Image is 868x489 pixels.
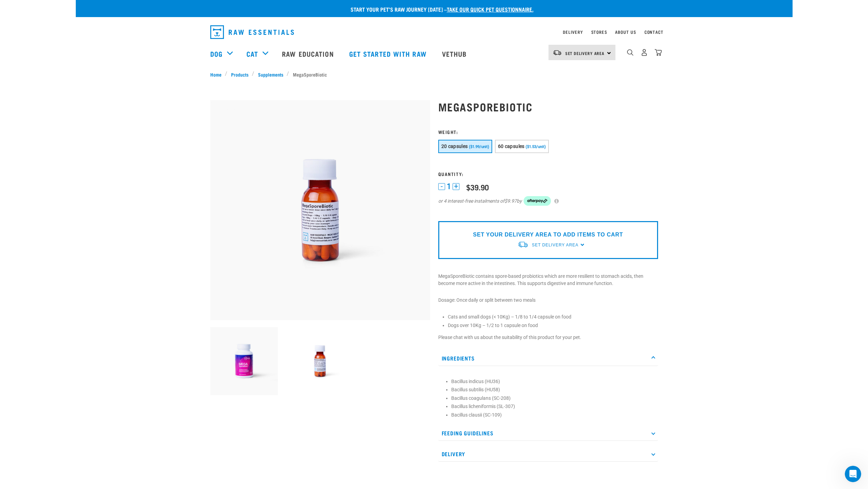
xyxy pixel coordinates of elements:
p: Feeding Guidelines [438,425,658,441]
a: Dog [210,49,223,59]
a: Contact [644,31,664,33]
div: $39.90 [466,183,489,191]
span: 20 capsules [441,144,468,149]
p: Please chat with us about the suitability of this product for your pet. [438,334,658,341]
img: home-icon@2x.png [655,49,662,56]
h1: MegaSporeBiotic [438,100,658,113]
li: Bacillus subtilis (HU58) [451,386,655,393]
img: Raw Essentials Logo [210,25,294,39]
li: Bacillus indicus (HU36) [451,378,655,385]
nav: dropdown navigation [76,40,793,67]
img: Raw Essentials Mega Spore Biotic Probiotic For Dogs [210,327,278,395]
h3: Quantity: [438,171,658,176]
p: Delivery [438,446,658,462]
li: Dogs over 10Kg – 1/2 to 1 capsule on food [448,322,658,329]
a: Products [227,71,252,78]
a: Supplements [254,71,287,78]
span: ($1.99/unit) [469,145,489,149]
div: or 4 interest-free instalments of by [438,196,658,206]
li: Bacillus clausii (SC-109) [451,411,655,419]
span: Set Delivery Area [565,52,605,54]
a: Cat [246,49,258,59]
span: $9.97 [504,198,517,205]
p: SET YOUR DELIVERY AREA TO ADD ITEMS TO CART [473,231,623,239]
img: van-moving.png [553,50,562,56]
span: ($1.53/unit) [526,145,546,149]
a: take our quick pet questionnaire. [447,8,533,11]
a: Delivery [563,31,583,33]
img: Raw Essentials Mega Spore Biotic Pet Probiotic [286,327,354,395]
li: Bacillus coagulans (SC-208) [451,395,655,402]
a: About Us [615,31,636,33]
span: 60 capsules [498,144,525,149]
li: Bacillus licheniformis (SL-307) [451,403,655,410]
img: van-moving.png [517,241,528,248]
li: Cats and small dogs (< 10Kg) – 1/8 to 1/4 capsule on food [448,313,658,321]
img: Raw Essentials Mega Spore Biotic Pet Probiotic [210,100,430,320]
p: Dosage: Once daily or split between two meals [438,297,658,304]
nav: breadcrumbs [210,71,658,78]
iframe: Intercom live chat [845,466,861,482]
a: Vethub [435,40,475,67]
a: Home [210,71,225,78]
a: Stores [591,31,607,33]
img: home-icon-1@2x.png [627,49,634,56]
a: Get started with Raw [342,40,435,67]
p: Ingredients [438,351,658,366]
button: 20 capsules ($1.99/unit) [438,140,492,153]
a: Raw Education [275,40,342,67]
button: + [453,183,459,190]
span: Set Delivery Area [532,243,578,247]
p: Start your pet’s raw journey [DATE] – [81,5,798,13]
nav: dropdown navigation [205,23,664,42]
img: Afterpay [524,196,551,206]
h3: Weight: [438,129,658,134]
button: 60 capsules ($1.53/unit) [495,140,549,153]
span: 1 [447,183,451,190]
button: - [438,183,445,190]
p: MegaSporeBiotic contains spore-based probiotics which are more resilient to stomach acids, then b... [438,273,658,287]
img: user.png [641,49,648,56]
